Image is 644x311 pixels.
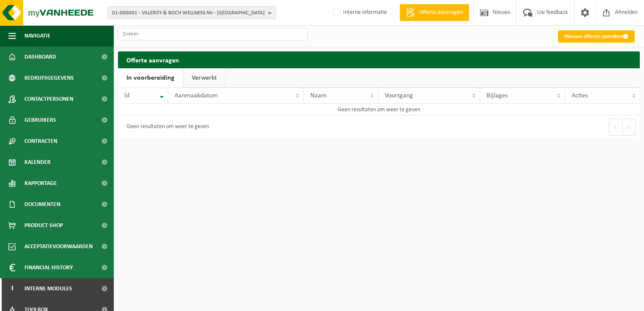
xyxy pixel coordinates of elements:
span: Acties [572,92,588,99]
a: In voorbereiding [118,68,183,88]
td: Geen resultaten om weer te geven [118,104,640,115]
span: Product Shop [24,215,63,236]
span: 01-000001 - VILLEROY & BOCH WELLNESS NV - [GEOGRAPHIC_DATA] [112,7,265,19]
button: Next [623,119,636,136]
span: Acceptatievoorwaarden [24,236,93,257]
a: Offerte aanvragen [400,4,469,21]
span: Navigatie [24,25,51,46]
span: Bijlages [486,92,508,99]
span: Dashboard [24,46,56,67]
span: Aanmaakdatum [174,92,218,99]
span: Rapportage [24,173,57,194]
span: Offerte aanvragen [417,8,465,17]
button: 01-000001 - VILLEROY & BOCH WELLNESS NV - [GEOGRAPHIC_DATA] [107,6,276,19]
button: Previous [609,119,623,136]
span: Contracten [24,131,57,152]
span: Naam [310,92,327,99]
div: Geen resultaten om weer te geven [122,120,209,135]
h2: Offerte aanvragen [118,51,640,68]
span: Gebruikers [24,110,56,131]
a: Nieuwe offerte opmaken [558,30,635,43]
span: Documenten [24,194,60,215]
span: Financial History [24,257,73,278]
span: Interne modules [24,278,72,299]
span: I [8,278,16,299]
span: Contactpersonen [24,88,73,110]
label: Interne informatie [331,6,387,19]
span: Id [124,92,129,99]
span: Voortgang [385,92,413,99]
input: Zoeken [118,28,308,40]
span: Bedrijfsgegevens [24,67,74,88]
a: Verwerkt [183,68,225,88]
span: Kalender [24,152,51,173]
